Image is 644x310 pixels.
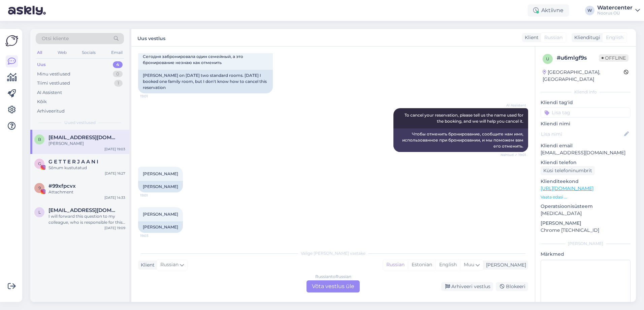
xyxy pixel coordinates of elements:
[160,261,179,269] span: Russian
[5,34,18,47] img: Askly Logo
[501,152,526,157] span: Nähtud ✓ 19:01
[49,207,119,213] span: lembit@kodu.ee
[599,54,629,62] span: Offline
[572,34,600,41] div: Klienditugi
[441,282,493,291] div: Arhiveeri vestlus
[38,161,41,166] span: G
[49,141,125,147] div: [PERSON_NAME]
[597,5,640,16] a: WatercenterNoorus OÜ
[36,48,43,57] div: All
[138,261,155,269] div: Klient
[37,108,65,115] div: Arhiveeritud
[110,48,124,57] div: Email
[143,48,263,65] span: [PERSON_NAME] на 14 августа два стандартных номера. Сегодня забронировала один семейный, а это бр...
[37,71,70,77] div: Minu vestlused
[140,94,165,99] span: 19:01
[38,210,41,215] span: l
[522,34,539,41] div: Klient
[138,221,183,233] div: [PERSON_NAME]
[114,80,123,87] div: 1
[38,137,41,142] span: b
[544,34,562,41] span: Russian
[140,193,165,198] span: 19:01
[541,210,631,217] p: [MEDICAL_DATA]
[307,280,360,292] div: Võta vestlus üle
[49,159,98,165] span: G E T T E R J A A N I
[37,80,70,87] div: Tiimi vestlused
[49,189,125,195] div: Attachment
[315,274,351,280] div: Russian to Russian
[143,212,178,217] span: [PERSON_NAME]
[405,113,524,124] span: To cancel your reservation, please tell us the name used for the booking, and we will help you ca...
[104,195,125,200] div: [DATE] 14:33
[113,71,123,77] div: 0
[597,5,633,10] div: Watercenter
[541,166,595,175] div: Küsi telefoninumbrit
[64,120,96,126] span: Uued vestlused
[49,134,119,141] span: burmakam591@gmail.com
[49,165,125,171] div: Sõnum kustutatud
[38,185,41,190] span: 9
[541,130,623,138] input: Lisa nimi
[585,6,594,15] div: W
[597,10,633,16] div: Noorus OÜ
[541,99,631,106] p: Kliendi tag'id
[541,185,593,191] a: [URL][DOMAIN_NAME]
[501,103,526,108] span: AI Assistent
[383,260,408,270] div: Russian
[49,213,125,225] div: I will forward this question to my colleague, who is responsible for this. The reply will be here...
[541,251,631,258] p: Märkmed
[138,181,183,192] div: [PERSON_NAME]
[541,220,631,227] p: [PERSON_NAME]
[541,227,631,234] p: Chrome [TECHNICAL_ID]
[80,48,97,57] div: Socials
[464,261,474,268] span: Muu
[528,4,569,17] div: Aktiivne
[37,98,47,105] div: Kõik
[436,260,460,270] div: English
[56,48,68,57] div: Web
[541,120,631,127] p: Kliendi nimi
[105,171,125,176] div: [DATE] 16:27
[37,89,62,96] div: AI Assistent
[541,194,631,200] p: Vaata edasi ...
[104,147,125,152] div: [DATE] 19:03
[393,128,528,152] div: Чтобы отменить бронирование, сообщите нам имя, использованное при бронировании, и мы поможем вам ...
[483,261,526,269] div: [PERSON_NAME]
[546,56,549,61] span: u
[42,35,69,42] span: Otsi kliente
[541,241,631,247] div: [PERSON_NAME]
[137,33,165,42] label: Uus vestlus
[138,70,273,93] div: [PERSON_NAME] on [DATE] two standard rooms. [DATE] I booked one family room, but I don't know how...
[541,107,631,118] input: Lisa tag
[140,233,165,238] span: 19:03
[37,61,46,68] div: Uus
[49,183,76,189] span: #99xfpcvx
[557,54,599,62] div: # u6mlgf9s
[541,203,631,210] p: Operatsioonisüsteem
[541,159,631,166] p: Kliendi telefon
[541,142,631,149] p: Kliendi email
[606,34,623,41] span: English
[541,149,631,156] p: [EMAIL_ADDRESS][DOMAIN_NAME]
[541,89,631,95] div: Kliendi info
[408,260,436,270] div: Estonian
[143,171,178,176] span: [PERSON_NAME]
[496,282,528,291] div: Blokeeri
[541,178,631,185] p: Klienditeekond
[543,69,624,83] div: [GEOGRAPHIC_DATA], [GEOGRAPHIC_DATA]
[138,250,528,256] div: Valige [PERSON_NAME] vastake
[113,61,123,68] div: 4
[104,225,125,230] div: [DATE] 19:09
